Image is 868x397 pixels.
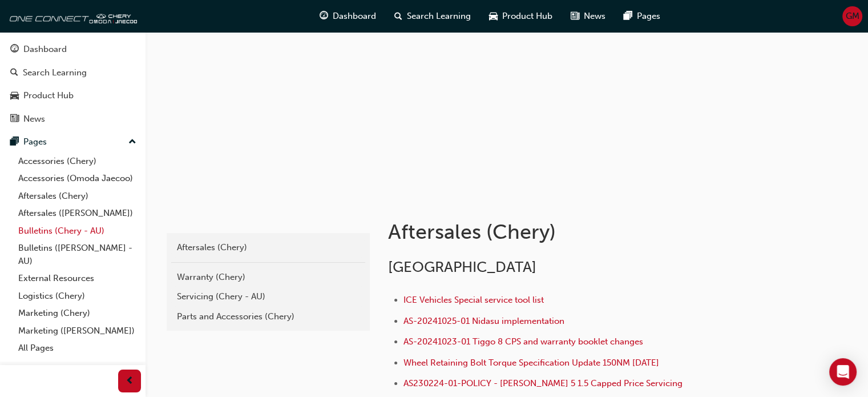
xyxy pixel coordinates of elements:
[14,239,141,270] a: Bulletins ([PERSON_NAME] - AU)
[5,131,141,153] button: Pages
[5,39,141,60] a: Dashboard
[14,187,141,205] a: Aftersales (Chery)
[403,358,659,368] a: Wheel Retaining Bolt Torque Specification Update 150NM [DATE]
[571,9,579,23] span: news-icon
[584,10,605,23] span: News
[842,6,862,26] button: GM
[177,241,360,254] div: Aftersales (Chery)
[388,219,762,244] h1: Aftersales (Chery)
[10,45,19,55] span: guage-icon
[5,109,141,130] a: News
[14,304,141,322] a: Marketing (Chery)
[403,316,564,326] a: AS-20241025-01 Nidasu implementation
[10,68,18,78] span: search-icon
[23,113,45,126] div: News
[388,258,536,276] span: [GEOGRAPHIC_DATA]
[502,10,552,23] span: Product Hub
[23,43,67,56] div: Dashboard
[310,5,385,28] a: guage-iconDashboard
[23,66,87,79] div: Search Learning
[333,10,376,23] span: Dashboard
[385,5,480,28] a: search-iconSearch Learning
[637,10,660,23] span: Pages
[562,5,615,28] a: news-iconNews
[14,204,141,222] a: Aftersales ([PERSON_NAME])
[171,287,365,307] a: Servicing (Chery - AU)
[403,378,683,388] a: AS230224-01-POLICY - [PERSON_NAME] 5 1.5 Capped Price Servicing
[615,5,669,28] a: pages-iconPages
[14,287,141,305] a: Logistics (Chery)
[23,135,47,149] div: Pages
[829,358,857,386] div: Open Intercom Messenger
[14,153,141,170] a: Accessories (Chery)
[407,10,471,23] span: Search Learning
[6,5,137,27] img: oneconnect
[14,222,141,240] a: Bulletins (Chery - AU)
[171,307,365,327] a: Parts and Accessories (Chery)
[403,336,643,347] a: AS-20241023-01 Tiggo 8 CPS and warranty booklet changes
[10,137,19,147] span: pages-icon
[14,270,141,287] a: External Resources
[10,91,19,101] span: car-icon
[10,114,19,125] span: news-icon
[177,290,360,303] div: Servicing (Chery - AU)
[14,322,141,340] a: Marketing ([PERSON_NAME])
[403,295,544,305] a: ICE Vehicles Special service tool list
[846,10,859,23] span: GM
[394,9,402,23] span: search-icon
[126,374,134,388] span: prev-icon
[177,271,360,284] div: Warranty (Chery)
[128,135,136,150] span: up-icon
[624,9,632,23] span: pages-icon
[5,62,141,83] a: Search Learning
[23,89,74,102] div: Product Hub
[171,238,365,258] a: Aftersales (Chery)
[5,85,141,106] a: Product Hub
[5,37,141,131] button: DashboardSearch LearningProduct HubNews
[14,170,141,187] a: Accessories (Omoda Jaecoo)
[489,9,498,23] span: car-icon
[14,339,141,357] a: All Pages
[171,267,365,287] a: Warranty (Chery)
[480,5,562,28] a: car-iconProduct Hub
[177,310,360,323] div: Parts and Accessories (Chery)
[320,9,328,23] span: guage-icon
